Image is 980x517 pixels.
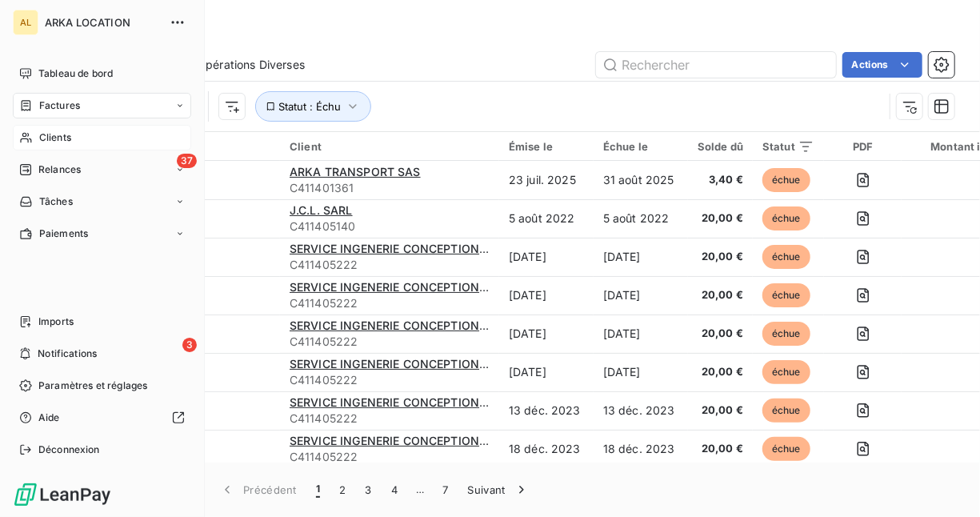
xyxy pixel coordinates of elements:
[290,257,490,273] span: C411405222
[594,238,688,276] td: [DATE]
[290,180,490,196] span: C411401361
[356,473,382,507] button: 3
[834,140,892,153] div: PDF
[39,130,71,145] span: Clients
[38,347,97,361] span: Notifications
[290,449,490,465] span: C411405222
[38,315,74,329] span: Imports
[210,473,306,507] button: Précédent
[926,463,964,501] iframe: Intercom live chat
[38,411,60,425] span: Aide
[290,319,490,332] span: SERVICE INGENERIE CONCEPTION B
[698,249,743,265] span: 20,00 €
[458,473,539,507] button: Suivant
[39,98,80,113] span: Factures
[762,283,810,307] span: échue
[594,430,688,468] td: 18 déc. 2023
[499,238,594,276] td: [DATE]
[762,245,810,269] span: échue
[177,154,197,168] span: 37
[594,199,688,238] td: 5 août 2022
[842,52,922,78] button: Actions
[499,161,594,199] td: 23 juil. 2025
[762,140,814,153] div: Statut
[698,364,743,380] span: 20,00 €
[594,315,688,353] td: [DATE]
[594,391,688,430] td: 13 déc. 2023
[316,482,320,498] span: 1
[762,206,810,230] span: échue
[499,430,594,468] td: 18 déc. 2023
[762,437,810,461] span: échue
[499,276,594,315] td: [DATE]
[13,405,191,431] a: Aide
[603,140,678,153] div: Échue le
[290,203,353,217] span: J.C.L. SARL
[38,379,147,393] span: Paramètres et réglages
[596,52,836,78] input: Rechercher
[698,441,743,457] span: 20,00 €
[38,443,100,457] span: Déconnexion
[255,91,371,122] button: Statut : Échu
[698,326,743,342] span: 20,00 €
[45,16,160,29] span: ARKA LOCATION
[38,162,81,177] span: Relances
[306,473,330,507] button: 1
[290,295,490,311] span: C411405222
[290,372,490,388] span: C411405222
[698,140,743,153] div: Solde dû
[290,218,490,234] span: C411405140
[290,395,490,409] span: SERVICE INGENERIE CONCEPTION B
[762,360,810,384] span: échue
[594,161,688,199] td: 31 août 2025
[290,411,490,427] span: C411405222
[499,315,594,353] td: [DATE]
[509,140,584,153] div: Émise le
[290,140,490,153] div: Client
[330,473,355,507] button: 2
[762,168,810,192] span: échue
[698,172,743,188] span: 3,40 €
[762,322,810,346] span: échue
[433,473,458,507] button: 7
[382,473,407,507] button: 4
[594,276,688,315] td: [DATE]
[13,482,112,507] img: Logo LeanPay
[698,210,743,226] span: 20,00 €
[594,353,688,391] td: [DATE]
[38,66,113,81] span: Tableau de bord
[499,199,594,238] td: 5 août 2022
[13,10,38,35] div: AL
[407,477,433,503] span: …
[499,391,594,430] td: 13 déc. 2023
[290,280,490,294] span: SERVICE INGENERIE CONCEPTION B
[39,226,88,241] span: Paiements
[39,194,73,209] span: Tâches
[698,403,743,419] span: 20,00 €
[279,100,342,113] span: Statut : Échu
[290,242,490,255] span: SERVICE INGENERIE CONCEPTION B
[290,434,490,447] span: SERVICE INGENERIE CONCEPTION B
[290,357,490,371] span: SERVICE INGENERIE CONCEPTION B
[698,287,743,303] span: 20,00 €
[290,165,421,178] span: ARKA TRANSPORT SAS
[197,57,305,73] span: Opérations Diverses
[290,334,490,350] span: C411405222
[499,353,594,391] td: [DATE]
[762,399,810,423] span: échue
[182,338,197,352] span: 3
